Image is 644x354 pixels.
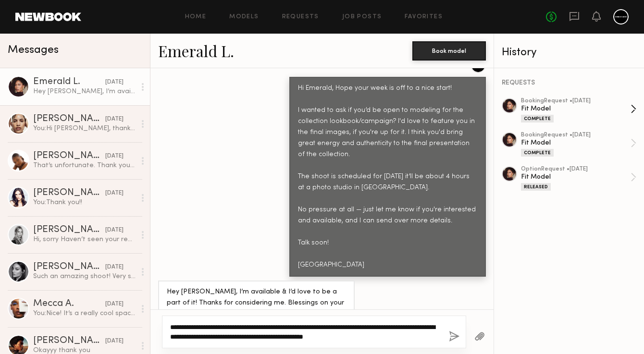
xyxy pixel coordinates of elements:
div: [PERSON_NAME] [33,114,105,124]
a: Home [185,14,207,20]
div: That’s unfortunate. Thank you for the well wish, hope to work with you in the future. [33,161,136,170]
div: Complete [521,115,554,122]
a: Job Posts [342,14,382,20]
div: [DATE] [105,78,124,87]
div: [DATE] [105,152,124,161]
div: Hey [PERSON_NAME], I’m available & I’d love to be a part of it! Thanks for considering me. Blessi... [167,287,346,320]
div: option Request • [DATE] [521,166,631,172]
a: Favorites [405,14,443,20]
div: booking Request • [DATE] [521,98,631,104]
a: bookingRequest •[DATE]Fit ModelComplete [521,98,636,122]
button: Book model [412,41,486,61]
div: [PERSON_NAME] [33,225,105,235]
a: Book model [412,46,486,54]
a: optionRequest •[DATE]Fit ModelReleased [521,166,636,191]
div: Fit Model [521,138,631,147]
div: You: Hi [PERSON_NAME], thank you for letting me know. I hope you have an amazing time at NYFW! We... [33,124,136,133]
div: Hi, sorry Haven’t seen your request, if you still need me I’m available [DATE] or any other day [33,235,136,244]
div: [PERSON_NAME] [33,188,105,198]
div: [DATE] [105,189,124,198]
a: bookingRequest •[DATE]Fit ModelComplete [521,132,636,157]
div: Complete [521,149,554,157]
div: You: Nice! It’s a really cool space, happy we found it. Enjoy the rest of your day :) [33,309,136,318]
a: Requests [282,14,319,20]
div: [DATE] [105,337,124,346]
div: History [502,47,636,58]
div: Fit Model [521,172,631,182]
div: Hey [PERSON_NAME], I’m available & I’d love to be a part of it! Thanks for considering me. Blessi... [33,87,136,96]
div: Emerald L. [33,77,105,87]
a: Emerald L. [158,40,234,61]
div: Mecca A. [33,299,105,309]
a: Models [229,14,259,20]
div: REQUESTS [502,80,636,86]
div: [PERSON_NAME] [33,262,105,272]
div: [DATE] [105,226,124,235]
div: booking Request • [DATE] [521,132,631,138]
div: You: Thank you!! [33,198,136,207]
div: Such an amazing shoot! Very sweet & skilled designer with great quality! Highly recommend. [33,272,136,281]
div: [DATE] [105,300,124,309]
div: Fit Model [521,104,631,113]
div: [DATE] [105,115,124,124]
div: Released [521,183,551,191]
span: Messages [8,45,59,56]
div: [PERSON_NAME] [33,336,105,346]
div: Hi Emerald, Hope your week is off to a nice start! I wanted to ask if you’d be open to modeling f... [298,83,477,270]
div: [DATE] [105,263,124,272]
div: [PERSON_NAME] [33,151,105,161]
